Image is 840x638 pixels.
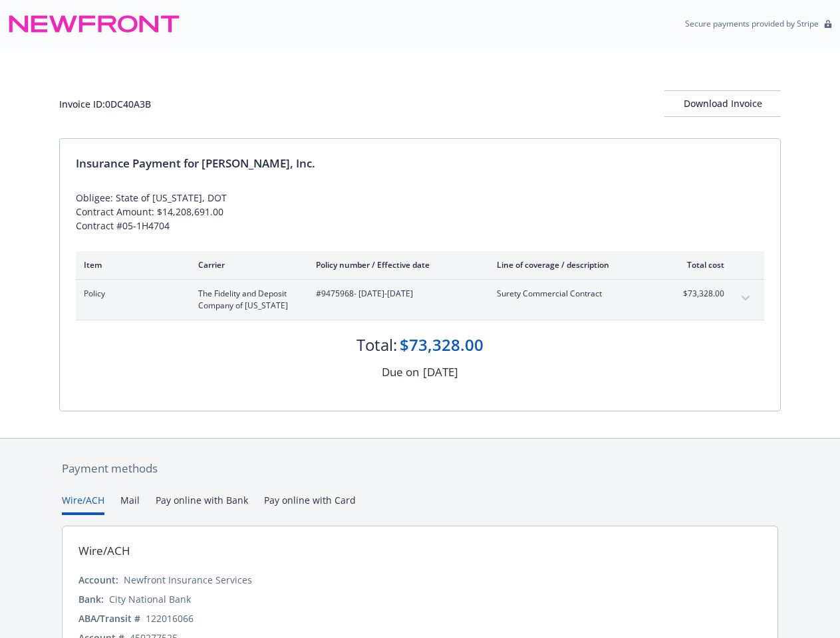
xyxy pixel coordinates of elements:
[156,493,248,515] button: Pay online with Bank
[124,573,252,587] div: Newfront Insurance Services
[78,542,130,560] div: Wire/ACH
[382,364,419,381] div: Due on
[59,97,151,111] div: Invoice ID: 0DC40A3B
[146,611,194,625] div: 122016066
[423,364,458,381] div: [DATE]
[674,259,724,270] div: Total cost
[685,18,819,29] p: Secure payments provided by Stripe
[264,493,356,515] button: Pay online with Card
[400,334,484,356] div: $73,328.00
[356,334,397,356] div: Total:
[76,155,764,172] div: Insurance Payment for [PERSON_NAME], Inc.
[84,288,177,300] span: Policy
[316,288,476,300] span: #9475968 - [DATE]-[DATE]
[76,191,764,233] div: Obligee: State of [US_STATE], DOT Contract Amount: $14,208,691.00 Contract #05-1H4704
[198,288,295,312] span: The Fidelity and Deposit Company of [US_STATE]
[62,493,104,515] button: Wire/ACH
[78,611,140,625] div: ABA/Transit #
[109,592,191,606] div: City National Bank
[664,90,781,117] button: Download Invoice
[76,280,764,320] div: PolicyThe Fidelity and Deposit Company of [US_STATE]#9475968- [DATE]-[DATE]Surety Commercial Cont...
[78,573,118,587] div: Account:
[497,259,653,270] div: Line of coverage / description
[78,592,104,606] div: Bank:
[198,259,295,270] div: Carrier
[664,91,781,116] div: Download Invoice
[120,493,140,515] button: Mail
[735,288,756,309] button: expand content
[316,259,476,270] div: Policy number / Effective date
[497,288,653,300] span: Surety Commercial Contract
[674,288,724,300] span: $73,328.00
[84,259,177,270] div: Item
[62,460,778,477] div: Payment methods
